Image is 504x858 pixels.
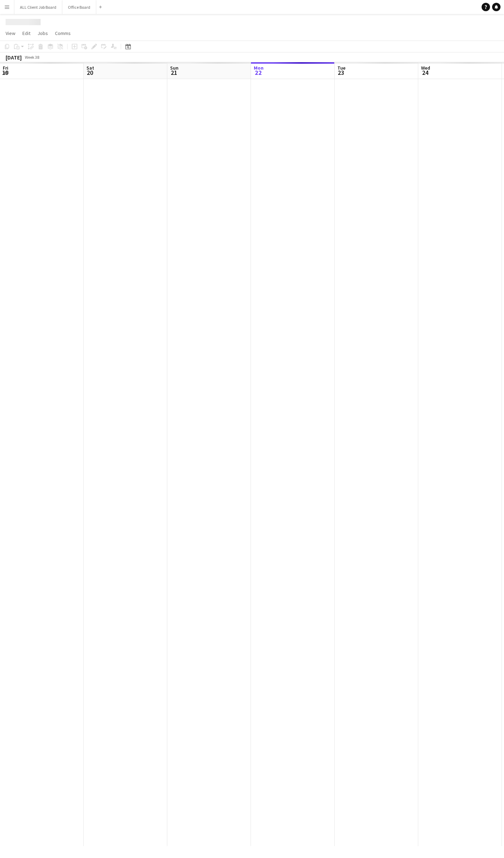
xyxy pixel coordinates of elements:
span: 20 [85,69,94,77]
span: Week 38 [23,55,41,60]
button: ALL Client Job Board [14,0,62,14]
span: Sun [170,65,178,71]
span: 24 [420,69,430,77]
button: Office Board [62,0,96,14]
a: Jobs [35,29,51,38]
span: Fri [3,65,8,71]
span: Mon [254,65,264,71]
span: 23 [336,69,345,77]
span: 22 [253,69,264,77]
span: Edit [22,30,30,36]
a: Edit [20,29,33,38]
span: Wed [421,65,430,71]
span: Sat [86,65,94,71]
span: View [6,30,15,36]
a: View [3,29,18,38]
span: 21 [169,69,178,77]
span: Tue [337,65,345,71]
a: Comms [52,29,73,38]
span: Comms [55,30,71,36]
span: Jobs [37,30,48,36]
span: 19 [2,69,8,77]
div: [DATE] [6,54,22,61]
